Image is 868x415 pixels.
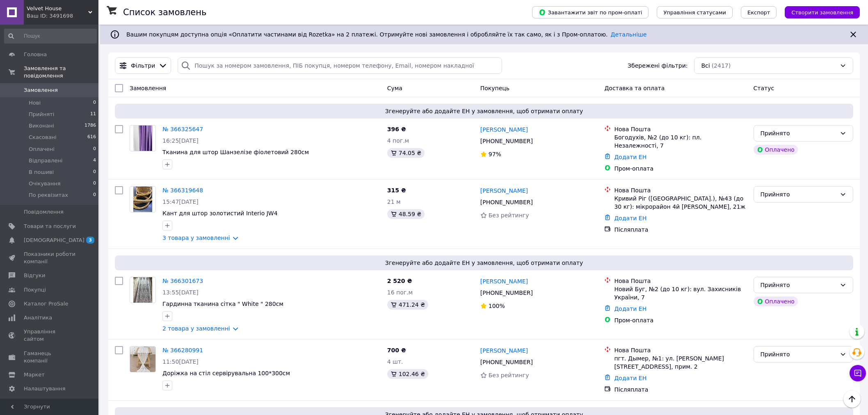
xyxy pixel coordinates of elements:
[761,190,836,199] div: Прийнято
[614,226,747,234] div: Післяплата
[29,169,54,176] span: В пошиві
[86,237,94,244] span: 3
[29,122,54,130] span: Виконані
[387,369,428,379] div: 102.46 ₴
[162,235,230,241] a: 3 товара у замовленні
[24,237,85,244] span: [DEMOGRAPHIC_DATA]
[850,365,866,381] button: Чат з покупцем
[162,301,283,307] a: Гардинна тканина сітка " White " 280см
[24,350,76,365] span: Гаманець компанії
[27,5,88,12] span: Velvet House
[133,277,153,303] img: Фото товару
[387,187,406,194] span: 315 ₴
[93,146,96,153] span: 0
[24,385,66,392] span: Налаштування
[93,99,96,107] span: 0
[614,154,646,160] a: Додати ЕН
[614,194,747,211] div: Кривий Ріг ([GEOGRAPHIC_DATA].), №43 (до 30 кг): мікрорайон 4й [PERSON_NAME], 21ж
[29,111,54,118] span: Прийняті
[24,314,52,322] span: Аналітика
[162,347,203,353] a: № 366280991
[387,300,428,310] div: 471.24 ₴
[24,65,98,80] span: Замовлення та повідомлення
[741,6,777,18] button: Експорт
[29,99,41,107] span: Нові
[489,372,529,379] span: Без рейтингу
[387,347,406,353] span: 700 ₴
[118,259,850,267] span: Згенеруйте або додайте ЕН у замовлення, щоб отримати оплату
[130,125,156,151] a: Фото товару
[761,280,836,290] div: Прийнято
[93,169,96,176] span: 0
[387,137,409,144] span: 4 пог.м
[162,358,199,365] span: 11:50[DATE]
[489,151,501,157] span: 97%
[614,346,747,354] div: Нова Пошта
[614,306,646,312] a: Додати ЕН
[479,135,535,147] div: [PHONE_NUMBER]
[130,85,166,91] span: Замовлення
[614,375,646,381] a: Додати ЕН
[387,358,403,365] span: 4 шт.
[162,370,290,376] a: Доріжка на стіл сервірувальна 100*300см
[24,251,76,265] span: Показники роботи компанії
[777,9,860,15] a: Створити замовлення
[387,126,406,132] span: 396 ₴
[29,157,62,164] span: Відправлені
[614,285,747,301] div: Новий Буг, №2 (до 10 кг): вул. Захисників України, 7
[126,31,646,38] span: Вашим покупцям доступна опція «Оплатити частинами від Rozetka» на 2 платежі. Отримуйте нові замов...
[489,212,529,219] span: Без рейтингу
[123,7,206,17] h1: Список замовлень
[162,198,199,205] span: 15:47[DATE]
[614,277,747,285] div: Нова Пошта
[479,196,535,208] div: [PHONE_NUMBER]
[133,125,153,151] img: Фото товару
[133,187,153,212] img: Фото товару
[4,29,97,43] input: Пошук
[489,303,505,309] span: 100%
[614,354,747,371] div: пгт. Дымер, №1: ул. [PERSON_NAME][STREET_ADDRESS], прим. 2
[387,278,412,284] span: 2 520 ₴
[701,62,710,70] span: Всі
[162,325,230,332] a: 2 товара у замовленні
[604,85,665,91] span: Доставка та оплата
[479,356,535,368] div: [PHONE_NUMBER]
[663,9,726,16] span: Управління статусами
[85,122,96,130] span: 1786
[480,125,528,134] a: [PERSON_NAME]
[532,6,649,18] button: Завантажити звіт по пром-оплаті
[387,209,425,219] div: 48.59 ₴
[754,296,798,306] div: Оплачено
[24,286,46,294] span: Покупці
[754,145,798,155] div: Оплачено
[162,210,278,217] a: Кант для штор золотистий Interio JW4
[614,215,646,221] a: Додати ЕН
[539,9,642,16] span: Завантажити звіт по пром-оплаті
[90,111,96,118] span: 11
[628,62,688,70] span: Збережені фільтри:
[614,385,747,394] div: Післяплата
[24,272,45,279] span: Відгуки
[614,133,747,150] div: Богодухів, №2 (до 10 кг): пл. Незалежності, 7
[614,164,747,173] div: Пром-оплата
[24,300,68,308] span: Каталог ProSale
[24,87,58,94] span: Замовлення
[29,134,57,141] span: Скасовані
[387,148,425,158] div: 74.05 ₴
[480,187,528,195] a: [PERSON_NAME]
[93,192,96,199] span: 0
[162,289,199,296] span: 13:55[DATE]
[657,6,733,18] button: Управління статусами
[480,85,509,91] span: Покупець
[747,9,770,16] span: Експорт
[162,149,309,155] a: Тканина для штор Шанзелізе фіолетовий 280см
[93,180,96,187] span: 0
[614,125,747,133] div: Нова Пошта
[24,51,47,58] span: Головна
[785,6,860,18] button: Створити замовлення
[712,62,731,69] span: (2417)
